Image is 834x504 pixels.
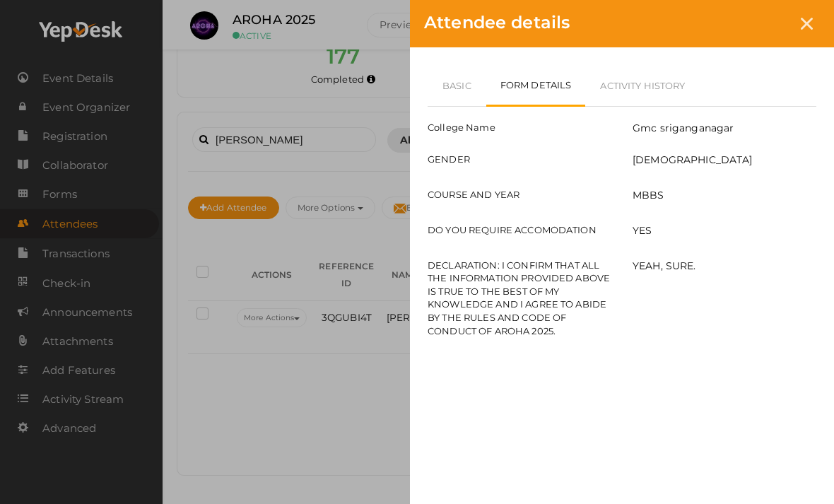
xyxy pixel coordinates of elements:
[486,65,586,107] a: Form Details
[428,65,486,106] a: Basic
[417,153,622,166] label: GENDER
[417,259,622,337] label: DECLARATION: I CONFIRM THAT ALL THE INFORMATION PROVIDED ABOVE IS TRUE TO THE BEST OF MY KNOWLEDG...
[633,153,753,167] label: [DEMOGRAPHIC_DATA]
[417,188,622,201] label: COURSE AND YEAR
[633,259,696,273] label: YEAH, SURE.
[633,223,652,238] label: YES
[424,12,570,33] span: Attendee details
[633,121,734,135] label: Gmc sriganganagar
[417,223,622,237] label: DO YOU REQUIRE ACCOMODATION
[417,121,622,134] label: College Name
[585,65,700,106] a: Activity History
[633,188,664,202] label: MBBS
